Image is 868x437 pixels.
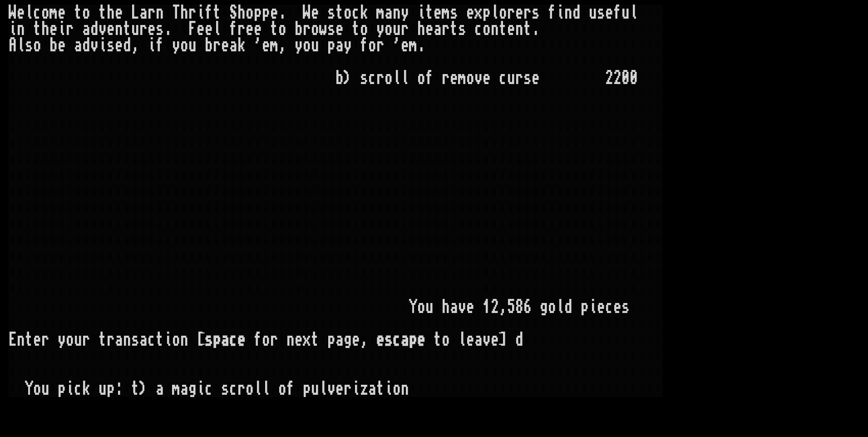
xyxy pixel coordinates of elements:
[41,5,49,21] div: o
[483,332,491,348] div: v
[82,21,90,37] div: a
[401,332,409,348] div: a
[74,381,82,397] div: c
[589,5,597,21] div: u
[507,5,515,21] div: r
[515,332,523,348] div: d
[605,299,613,315] div: c
[393,70,401,86] div: l
[385,381,393,397] div: i
[458,21,466,37] div: s
[409,332,417,348] div: p
[17,37,25,54] div: l
[9,332,17,348] div: E
[262,37,270,54] div: e
[344,5,352,21] div: o
[450,5,458,21] div: s
[197,5,205,21] div: i
[229,332,237,348] div: c
[180,332,188,348] div: n
[425,299,434,315] div: u
[148,332,156,348] div: c
[466,5,474,21] div: e
[172,5,180,21] div: T
[385,332,393,348] div: s
[327,37,335,54] div: p
[327,5,335,21] div: s
[9,21,17,37] div: i
[82,381,90,397] div: k
[401,5,409,21] div: y
[295,37,303,54] div: y
[393,37,401,54] div: '
[483,21,491,37] div: o
[107,21,115,37] div: e
[270,332,278,348] div: r
[188,5,197,21] div: r
[33,332,41,348] div: e
[66,332,74,348] div: o
[180,5,188,21] div: h
[335,37,344,54] div: a
[270,37,278,54] div: m
[450,21,458,37] div: t
[107,5,115,21] div: h
[229,381,237,397] div: c
[99,37,107,54] div: i
[564,5,572,21] div: n
[327,381,335,397] div: v
[33,5,41,21] div: c
[246,21,254,37] div: e
[25,381,33,397] div: Y
[33,37,41,54] div: o
[115,37,123,54] div: e
[360,332,368,348] div: ,
[213,5,221,21] div: t
[483,70,491,86] div: e
[425,5,434,21] div: t
[360,5,368,21] div: k
[352,381,360,397] div: i
[491,299,499,315] div: 2
[123,37,131,54] div: d
[25,37,33,54] div: s
[139,332,148,348] div: a
[393,21,401,37] div: u
[49,37,58,54] div: b
[33,381,41,397] div: o
[597,5,605,21] div: s
[278,21,286,37] div: o
[286,381,295,397] div: f
[82,332,90,348] div: r
[254,37,262,54] div: '
[9,5,17,21] div: W
[148,5,156,21] div: r
[311,37,319,54] div: u
[327,21,335,37] div: s
[352,5,360,21] div: c
[507,70,515,86] div: u
[376,21,385,37] div: y
[82,37,90,54] div: d
[58,381,66,397] div: p
[286,332,295,348] div: n
[33,21,41,37] div: t
[246,5,254,21] div: o
[630,5,638,21] div: l
[99,381,107,397] div: u
[131,5,139,21] div: L
[131,21,139,37] div: u
[360,70,368,86] div: s
[156,21,164,37] div: s
[630,70,638,86] div: 0
[115,332,123,348] div: a
[66,21,74,37] div: r
[621,5,630,21] div: u
[156,332,164,348] div: t
[499,5,507,21] div: o
[131,332,139,348] div: s
[188,37,197,54] div: u
[278,37,286,54] div: ,
[491,332,499,348] div: e
[507,299,515,315] div: 5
